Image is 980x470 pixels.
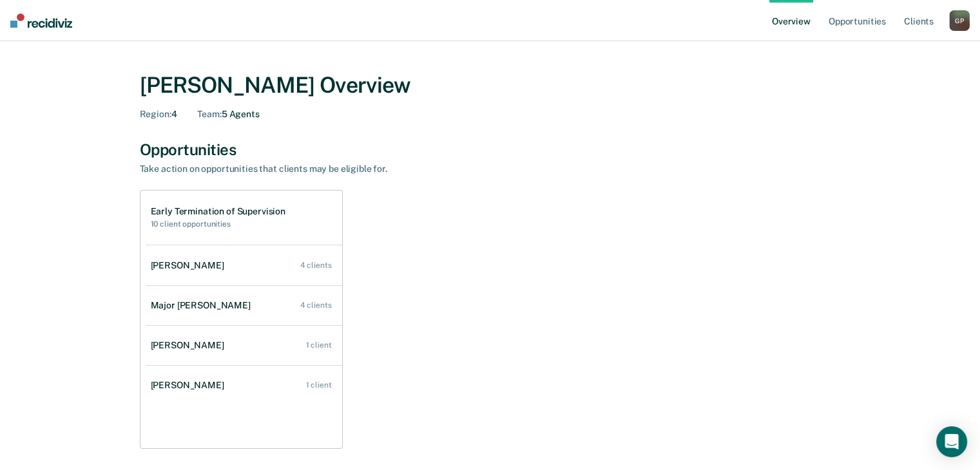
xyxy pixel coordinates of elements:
div: [PERSON_NAME] [151,260,229,271]
a: [PERSON_NAME] 4 clients [146,247,342,284]
div: Major [PERSON_NAME] [151,300,256,311]
div: 4 clients [300,301,332,310]
h1: Early Termination of Supervision [151,206,286,217]
button: GP [949,10,970,31]
span: Team : [197,109,221,119]
div: [PERSON_NAME] Overview [140,72,841,99]
a: [PERSON_NAME] 1 client [146,327,342,364]
div: [PERSON_NAME] [151,340,229,351]
a: [PERSON_NAME] 1 client [146,367,342,404]
span: Region : [140,109,171,119]
div: G P [949,10,970,31]
h2: 10 client opportunities [151,220,286,229]
div: 4 [140,109,177,120]
div: 1 client [305,381,331,390]
div: 4 clients [300,261,332,270]
div: Open Intercom Messenger [936,426,967,457]
div: 5 Agents [197,109,259,120]
div: Take action on opportunities that clients may be eligible for. [140,164,591,174]
img: Recidiviz [10,14,72,28]
a: Major [PERSON_NAME] 4 clients [146,287,342,324]
div: Opportunities [140,140,841,159]
div: [PERSON_NAME] [151,380,229,391]
div: 1 client [305,341,331,350]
